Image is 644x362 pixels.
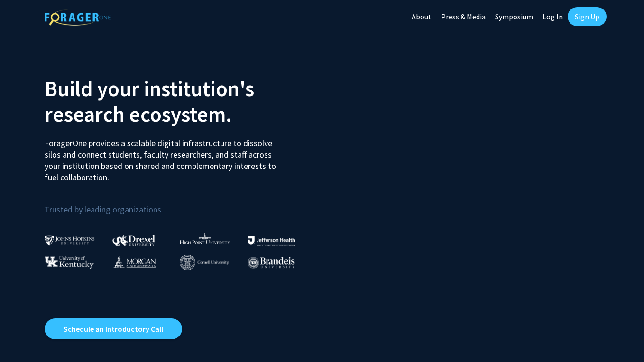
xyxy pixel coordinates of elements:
img: High Point University [180,233,230,244]
h2: Build your institution's research ecosystem. [45,76,315,127]
img: ForagerOne Logo [45,9,111,26]
img: Brandeis University [248,257,295,269]
img: Johns Hopkins University [45,235,95,245]
img: University of Kentucky [45,256,94,269]
img: Thomas Jefferson University [248,236,295,245]
img: Morgan State University [112,256,156,268]
p: Trusted by leading organizations [45,191,315,217]
a: Sign Up [568,7,607,26]
img: Drexel University [112,235,155,246]
p: ForagerOne provides a scalable digital infrastructure to dissolve silos and connect students, fac... [45,131,283,183]
a: Opens in a new tab [45,318,182,339]
img: Cornell University [180,255,229,270]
